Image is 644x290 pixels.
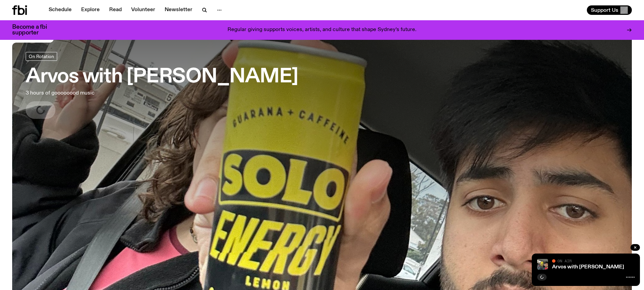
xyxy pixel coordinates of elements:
p: Regular giving supports voices, artists, and culture that shape Sydney’s future. [228,27,416,33]
span: On Rotation [29,54,54,59]
a: Schedule [45,5,76,15]
a: Newsletter [161,5,196,15]
button: Support Us [587,5,632,15]
span: Support Us [591,7,618,13]
a: Arvos with [PERSON_NAME]3 hours of goooooood music [26,52,298,119]
a: Volunteer [127,5,159,15]
a: Read [105,5,126,15]
h3: Become a fbi supporter [12,24,55,36]
span: On Air [557,259,572,263]
p: 3 hours of goooooood music [26,89,199,97]
h3: Arvos with [PERSON_NAME] [26,68,298,86]
a: Explore [77,5,104,15]
a: On Rotation [26,52,57,61]
a: Arvos with [PERSON_NAME] [552,264,624,270]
